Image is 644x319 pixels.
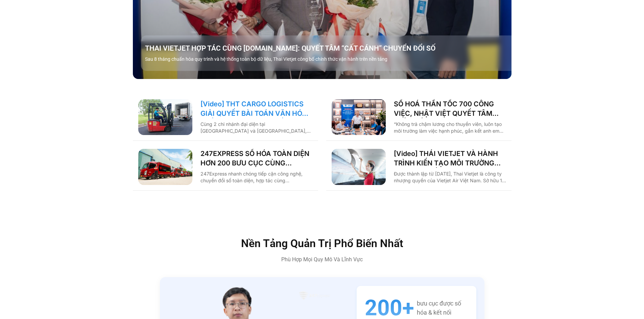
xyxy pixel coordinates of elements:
[394,99,506,118] a: SỐ HOÁ THẦN TỐC 700 CÔNG VIỆC, NHẬT VIỆT QUYẾT TÂM “GẮN KẾT TÀU – BỜ”
[145,56,516,63] p: Sau 8 tháng chuẩn hóa quy trình và hệ thống toàn bộ dữ liệu, Thai Vietjet công bố chính thức vận ...
[298,290,331,313] img: 687dc08514760f1928ccf396_247.avif
[178,238,466,249] h2: Nền Tảng Quản Trị Phổ Biến Nhất
[332,149,386,185] img: Thai VietJet chuyển đổi số cùng Basevn
[138,149,192,185] img: 247 express chuyển đổi số cùng base
[178,256,466,264] p: Phù Hợp Mọi Quy Mô Và Lĩnh Vực
[394,121,506,134] p: “Không trả chậm lương cho thuyền viên, luôn tạo môi trường làm việc hạnh phúc, gắn kết anh em tàu...
[145,44,516,53] a: THAI VIETJET HỢP TÁC CÙNG [DOMAIN_NAME]: QUYẾT TÂM “CẤT CÁNH” CHUYỂN ĐỔI SỐ
[394,170,506,184] p: Được thành lập từ [DATE], Thai Vietjet là công ty nhượng quyền của Vietjet Air Việt Nam. Sở hữu 1...
[200,99,313,118] a: [Video] THT CARGO LOGISTICS GIẢI QUYẾT BÀI TOÁN VĂN HÓA NHẰM TĂNG TRƯỞNG BỀN VỮNG CÙNG BASE
[417,299,461,317] span: bưu cục được số hóa & kết nối
[200,121,313,134] p: Cùng 2 chi nhánh đại diện tại [GEOGRAPHIC_DATA] và [GEOGRAPHIC_DATA], THT Cargo Logistics là một ...
[200,149,313,168] a: 247EXPRESS SỐ HÓA TOÀN DIỆN HƠN 200 BƯU CỤC CÙNG [DOMAIN_NAME]
[200,170,313,184] p: 247Express nhanh chóng tiếp cận công nghệ, chuyển đổi số toàn diện, hợp tác cùng [DOMAIN_NAME] để...
[394,149,506,168] a: [Video] THÁI VIETJET VÀ HÀNH TRÌNH KIẾN TẠO MÔI TRƯỜNG LÀM VIỆC SỐ CÙNG [DOMAIN_NAME]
